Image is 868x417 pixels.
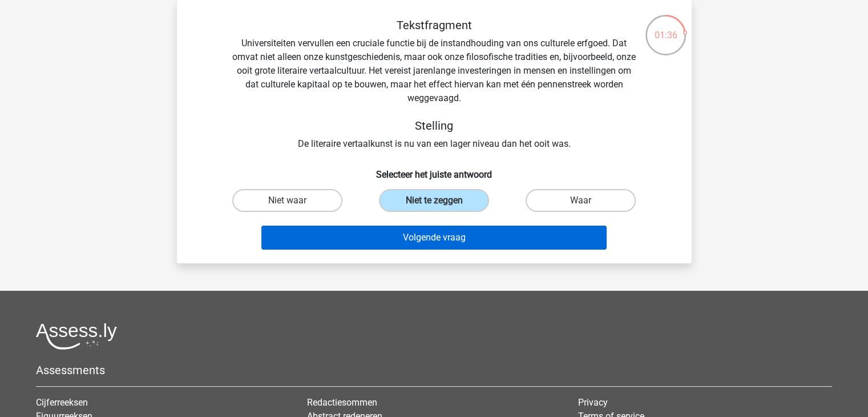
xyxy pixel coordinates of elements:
[36,363,832,377] h5: Assessments
[195,18,673,151] div: Universiteiten vervullen een cruciale functie bij de instandhouding van ons culturele erfgoed. Da...
[232,18,637,32] h5: Tekstfragment
[232,189,342,212] label: Niet waar
[261,226,607,250] button: Volgende vraag
[307,397,377,408] a: Redactiesommen
[195,160,673,180] h6: Selecteer het juiste antwoord
[36,323,117,350] img: Assessly logo
[644,14,687,42] div: 01:36
[36,397,88,408] a: Cijferreeksen
[526,189,636,212] label: Waar
[578,397,608,408] a: Privacy
[232,119,637,133] h5: Stelling
[379,189,489,212] label: Niet te zeggen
